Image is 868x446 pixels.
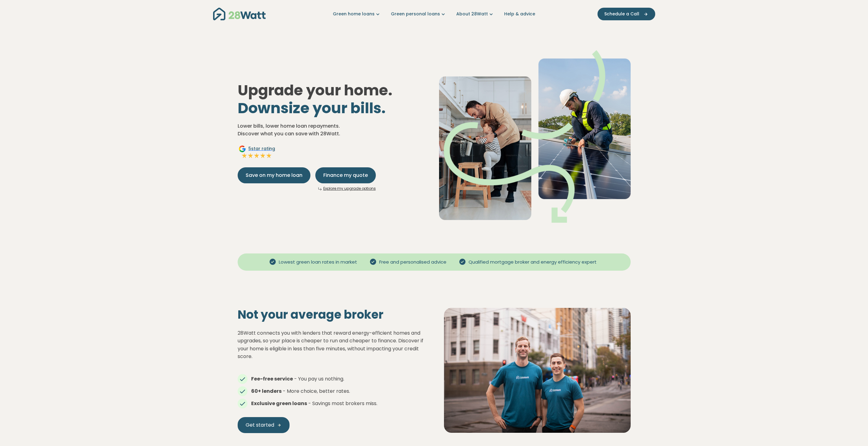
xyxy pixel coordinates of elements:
span: 5 star rating [248,145,275,152]
button: Save on my home loan [238,167,310,183]
a: Explore my upgrade options [323,186,376,191]
h1: Upgrade your home. [238,82,429,117]
img: 28Watt [213,8,266,20]
span: Qualified mortgage broker and energy efficiency expert [466,259,599,266]
button: Schedule a Call [597,8,655,20]
a: Get started [238,417,290,433]
span: - More choice, better rates. [283,388,350,395]
a: Google5star ratingFull starFull starFull starFull starFull star [238,145,276,160]
strong: 60+ lenders [251,388,282,395]
strong: Exclusive green loans [251,400,307,407]
span: Downsize your bills. [238,98,386,118]
strong: Fee-free service [251,375,293,382]
span: - Savings most brokers miss. [308,400,377,407]
img: Dad helping toddler [439,50,631,223]
img: Full star [260,153,266,159]
img: Full star [241,153,247,159]
nav: Main navigation [213,6,655,22]
a: Green home loans [333,11,381,17]
img: Full star [266,153,272,159]
span: Lowest green loan rates in market [276,259,360,266]
span: Finance my quote [323,172,368,179]
img: Google [239,145,246,153]
span: Get started [246,421,274,429]
p: 28Watt connects you with lenders that reward energy-efficient homes and upgrades, so your place i... [238,329,424,360]
img: Full star [247,153,254,159]
a: Help & advice [504,11,535,17]
button: Finance my quote [315,167,376,183]
p: Lower bills, lower home loan repayments. Discover what you can save with 28Watt. [238,122,429,138]
span: Free and personalised advice [377,259,449,266]
a: Green personal loans [391,11,446,17]
span: Save on my home loan [246,172,302,179]
a: About 28Watt [456,11,494,17]
img: Solar panel installation on a residential roof [444,308,631,432]
h2: Not your average broker [238,308,424,322]
span: Schedule a Call [604,11,639,17]
img: Full star [254,153,260,159]
span: - You pay us nothing. [294,375,344,382]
